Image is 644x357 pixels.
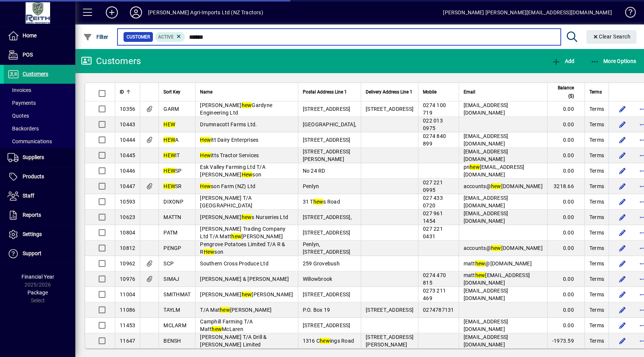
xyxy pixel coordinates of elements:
[589,213,604,221] span: Terms
[8,126,39,132] span: Backorders
[163,137,179,143] span: A
[4,135,75,148] a: Communications
[163,322,186,328] span: MCLARM
[423,195,443,208] span: 027 433 0720
[4,187,75,205] a: Staff
[200,102,272,116] span: [PERSON_NAME] Gardyne Engineering Ltd
[366,307,414,313] span: [STREET_ADDRESS]
[464,88,475,96] span: Email
[81,55,141,67] div: Customers
[464,272,530,286] span: matt [EMAIL_ADDRESS][DOMAIN_NAME]
[242,172,253,178] em: Hew
[200,137,258,143] span: itt Dairy Enterprises
[423,288,446,301] span: 0273 211 469
[464,210,508,224] span: [EMAIL_ADDRESS][DOMAIN_NAME]
[464,183,543,189] span: accounts@ [DOMAIN_NAME]
[4,167,75,186] a: Products
[547,117,584,132] td: 0.00
[464,334,508,348] span: [EMAIL_ADDRESS][DOMAIN_NAME]
[303,307,330,313] span: P.O. Box 19
[127,33,150,41] span: Customer
[120,199,135,205] span: 10593
[464,164,525,178] span: pn [EMAIL_ADDRESS][DOMAIN_NAME]
[120,230,135,236] span: 10804
[617,319,629,331] button: Edit
[120,137,135,143] span: 10444
[464,133,508,147] span: [EMAIL_ADDRESS][DOMAIN_NAME]
[617,180,629,192] button: Edit
[163,245,181,251] span: PENGP
[589,337,604,345] span: Terms
[552,58,574,64] span: Add
[617,211,629,223] button: Edit
[552,84,574,100] span: Balance ($)
[303,168,325,174] span: No 24 RD
[242,214,252,220] em: hew
[617,118,629,130] button: Edit
[23,212,41,218] span: Reports
[163,88,180,96] span: Sort Key
[4,97,75,109] a: Payments
[547,225,584,241] td: 0.00
[547,241,584,256] td: 0.00
[617,165,629,177] button: Edit
[200,319,253,332] span: Camphill Farming T/A Matt McLaren
[547,271,584,287] td: 0.00
[163,168,182,174] span: SP
[23,71,48,77] span: Customers
[617,227,629,239] button: Edit
[589,54,638,68] button: More Options
[589,182,604,190] span: Terms
[8,100,36,106] span: Payments
[120,168,135,174] span: 10446
[23,193,34,199] span: Staff
[423,307,454,313] span: 0274787131
[163,152,175,158] em: HEW
[366,106,414,112] span: [STREET_ADDRESS]
[21,274,54,280] span: Financial Year
[4,225,75,244] a: Settings
[120,88,135,96] div: ID
[464,195,508,208] span: [EMAIL_ADDRESS][DOMAIN_NAME]
[200,164,266,178] span: Esk Valley Farming Ltd T/A [PERSON_NAME] son
[589,88,602,96] span: Terms
[491,245,501,251] em: hew
[589,306,604,314] span: Terms
[303,199,340,205] span: 31 T s Road
[464,260,532,267] span: matt @[DOMAIN_NAME]
[163,152,180,158] span: IT
[163,214,181,220] span: MATTN
[423,272,446,286] span: 0274 470 815
[313,199,324,205] em: hew
[200,88,293,96] div: Name
[120,214,135,220] span: 10623
[464,288,508,301] span: [EMAIL_ADDRESS][DOMAIN_NAME]
[423,88,436,96] span: Mobile
[120,152,135,158] span: 10445
[163,230,177,236] span: PATM
[148,6,263,18] div: [PERSON_NAME] Agri-Imports Ltd (NZ Tractors)
[589,229,604,236] span: Terms
[4,46,75,64] a: POS
[552,84,581,100] div: Balance ($)
[464,245,543,251] span: accounts@ [DOMAIN_NAME]
[8,87,31,93] span: Invoices
[617,196,629,208] button: Edit
[200,121,257,127] span: Drumnacott Farms Ltd.
[470,164,480,170] em: hew
[617,242,629,254] button: Edit
[423,88,454,96] div: Mobile
[475,272,485,278] em: hew
[589,105,604,113] span: Terms
[23,250,41,256] span: Support
[589,260,604,267] span: Terms
[242,291,252,297] em: hew
[163,183,182,189] span: SR
[617,134,629,146] button: Edit
[423,102,446,116] span: 0274 100 719
[4,244,75,263] a: Support
[120,88,124,96] span: ID
[303,137,351,143] span: [STREET_ADDRESS]
[617,273,629,285] button: Edit
[464,88,543,96] div: Email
